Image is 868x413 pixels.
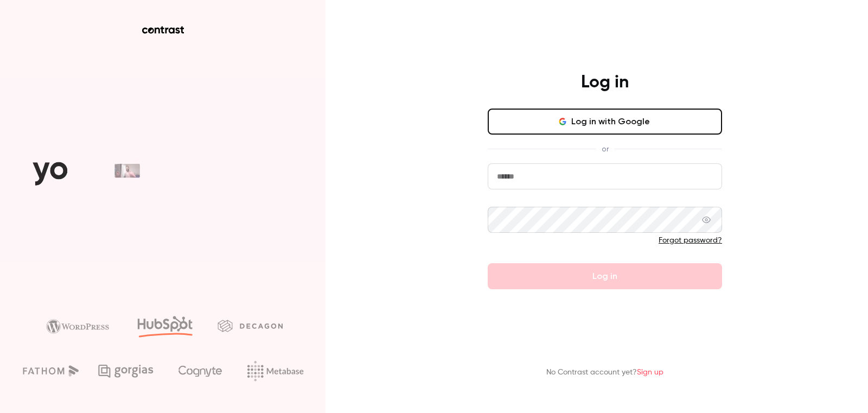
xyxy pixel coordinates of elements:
[637,368,663,376] a: Sign up
[596,143,614,155] span: or
[488,109,722,135] button: Log in with Google
[581,72,629,93] h4: Log in
[659,237,722,244] a: Forgot password?
[218,320,283,332] img: decagon
[546,367,663,378] p: No Contrast account yet?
